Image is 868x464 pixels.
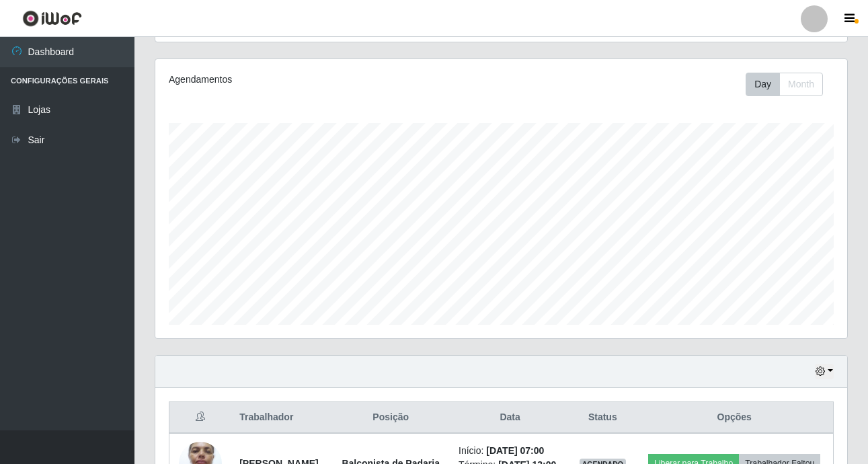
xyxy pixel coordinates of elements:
[450,402,569,434] th: Data
[779,73,823,96] button: Month
[459,444,561,458] li: Início:
[486,445,544,456] time: [DATE] 07:00
[169,73,434,87] div: Agendamentos
[22,10,82,27] img: CoreUI Logo
[331,402,450,434] th: Posição
[746,73,780,96] button: Day
[231,402,331,434] th: Trabalhador
[569,402,635,434] th: Status
[746,73,834,96] div: Toolbar with button groups
[635,402,833,434] th: Opções
[746,73,823,96] div: First group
